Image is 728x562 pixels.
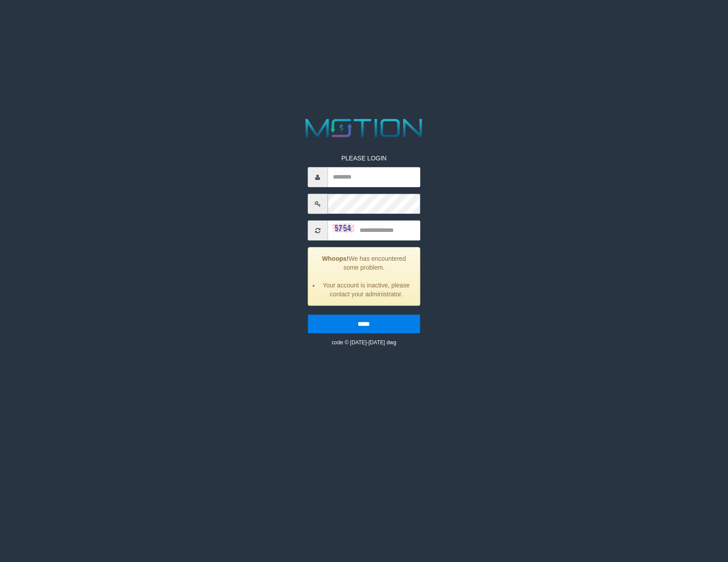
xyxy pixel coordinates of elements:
[322,255,349,263] strong: Whoops!
[332,340,396,346] small: code © [DATE]-[DATE] dwg
[300,116,428,140] img: MOTION_logo.png
[308,154,420,163] p: PLEASE LOGIN
[319,281,413,299] li: Your account is inactive, please contact your administrator.
[332,223,354,232] img: captcha
[308,247,420,306] div: We has encountered some problem.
